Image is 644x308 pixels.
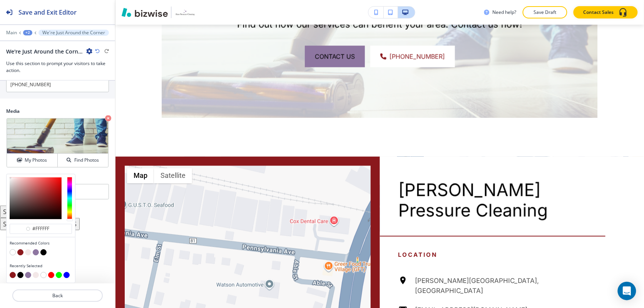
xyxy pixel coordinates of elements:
input: Ex. 561-222-1111 [6,77,109,92]
h4: Recently Selected [10,263,72,269]
button: Show street map [127,168,154,184]
button: Contact Sales [574,6,638,18]
h2: Media [6,108,109,115]
button: Main [6,30,17,35]
h2: Save and Exit Editor [18,8,77,17]
div: My PhotosFind Photos [6,118,109,168]
h3: Need help? [493,9,517,16]
h4: Find Photos [74,157,99,164]
div: Open Intercom Messenger [618,282,636,300]
button: +2 [23,30,32,35]
p: [PERSON_NAME] Pressure Cleaning [398,180,606,221]
a: [PERSON_NAME][GEOGRAPHIC_DATA], [GEOGRAPHIC_DATA] [398,276,606,296]
button: Back [12,290,103,302]
button: My Photos [7,154,58,167]
p: We're Just Around the Corner [42,30,105,35]
button: CONTACT US [305,46,365,67]
p: Location [398,251,606,260]
h2: We're Just Around the Corner [6,47,83,55]
button: We're Just Around the Corner [38,30,109,36]
button: Find Photos [58,154,108,167]
p: Back [13,292,102,299]
button: Save Draft [523,6,567,18]
h3: Use this section to prompt your visitors to take action. [6,60,109,74]
button: Show satellite imagery [154,168,192,184]
h4: Recommended Colors [10,241,72,246]
a: [PHONE_NUMBER] [370,46,455,67]
p: Find out how our services can benefit your area. Contact us now! [201,19,559,30]
span: [PHONE_NUMBER] [390,52,445,61]
h4: My Photos [25,157,47,164]
img: Your Logo [175,9,196,15]
h6: [PERSON_NAME][GEOGRAPHIC_DATA], [GEOGRAPHIC_DATA] [415,276,606,296]
h2: Any Color (dev only, be careful!) [6,174,75,181]
p: Save Draft [533,9,557,16]
img: Bizwise Logo [122,8,168,17]
p: Contact Sales [584,9,614,16]
span: CONTACT US [315,52,355,61]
